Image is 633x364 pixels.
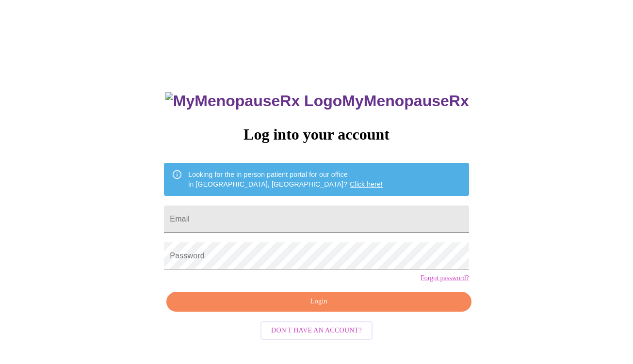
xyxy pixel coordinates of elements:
a: Forgot password? [421,274,469,282]
img: MyMenopauseRx Logo [165,92,342,110]
span: Login [178,296,460,308]
a: Don't have an account? [258,326,375,334]
h3: Log into your account [164,126,469,143]
span: Don't have an account? [271,325,362,337]
a: Click here! [350,180,383,188]
button: Login [166,292,471,312]
div: Looking for the in person patient portal for our office in [GEOGRAPHIC_DATA], [GEOGRAPHIC_DATA]? [188,166,383,193]
button: Don't have an account? [260,321,373,340]
h3: MyMenopauseRx [165,92,469,110]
